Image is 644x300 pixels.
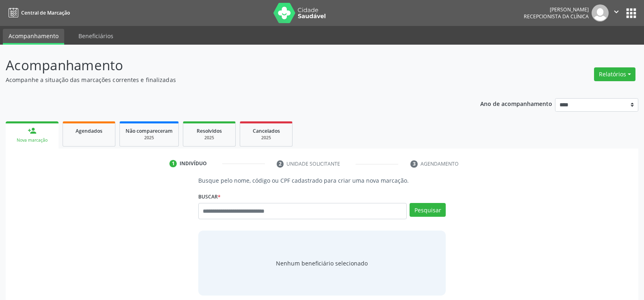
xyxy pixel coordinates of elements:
[11,137,53,143] div: Nova marcação
[524,6,589,13] div: [PERSON_NAME]
[197,127,222,134] span: Resolvidos
[594,67,635,81] button: Relatórios
[410,203,446,217] button: Pesquisar
[189,135,230,141] div: 2025
[246,135,286,141] div: 2025
[28,126,37,135] div: person_add
[609,4,624,22] button: 
[169,160,177,167] div: 1
[524,13,589,20] span: Recepcionista da clínica
[126,135,173,141] div: 2025
[6,76,449,84] p: Acompanhe a situação das marcações correntes e finalizadas
[253,127,280,134] span: Cancelados
[76,127,102,134] span: Agendados
[21,9,70,16] span: Central de Marcação
[180,160,207,167] div: Indivíduo
[198,190,221,203] label: Buscar
[612,7,621,16] i: 
[6,55,449,76] p: Acompanhamento
[6,6,70,19] a: Central de Marcação
[73,29,119,43] a: Beneficiários
[480,98,552,108] p: Ano de acompanhamento
[624,6,638,20] button: apps
[198,176,446,185] p: Busque pelo nome, código ou CPF cadastrado para criar uma nova marcação.
[3,29,64,45] a: Acompanhamento
[276,259,368,268] span: Nenhum beneficiário selecionado
[126,127,173,134] span: Não compareceram
[592,4,609,22] img: img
